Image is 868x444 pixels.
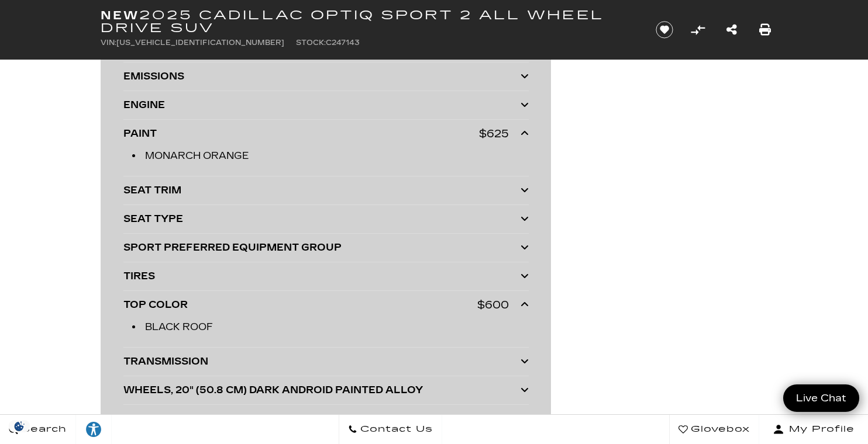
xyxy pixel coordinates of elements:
div: Explore your accessibility options [76,421,111,438]
section: Click to Open Cookie Consent Modal [6,420,33,432]
img: Opt-Out Icon [6,420,33,432]
div: $625 [479,126,509,142]
a: Explore your accessibility options [76,415,112,444]
button: Open user profile menu [759,415,868,444]
span: Contact Us [357,421,433,438]
a: Contact Us [339,415,442,444]
span: My Profile [784,421,855,438]
button: Compare Vehicle [689,21,707,39]
div: SEAT TYPE [123,211,521,227]
span: Search [18,421,67,438]
div: WHEELS, 20" (50.8 CM) DARK ANDROID PAINTED ALLOY [123,382,521,398]
span: [US_VEHICLE_IDENTIFICATION_NUMBER] [116,39,284,47]
span: Stock: [296,39,326,47]
strong: New [101,8,139,22]
a: Print this New 2025 Cadillac OPTIQ Sport 2 All Wheel Drive SUV [759,22,771,38]
li: BLACK ROOF [132,319,529,335]
button: Save vehicle [652,20,677,39]
div: $600 [477,297,509,313]
a: Live Chat [783,384,859,412]
div: ENGINE [123,97,521,113]
h1: 2025 Cadillac OPTIQ Sport 2 All Wheel Drive SUV [101,9,636,34]
a: Glovebox [669,415,759,444]
div: SEAT TRIM [123,182,521,199]
span: Glovebox [688,421,750,438]
div: TIRES [123,268,521,285]
div: TOP COLOR [123,297,477,313]
li: MONARCH ORANGE [132,148,529,164]
span: C247143 [326,39,360,47]
span: VIN: [101,39,116,47]
a: Share this New 2025 Cadillac OPTIQ Sport 2 All Wheel Drive SUV [726,22,737,38]
div: TRANSMISSION [123,353,521,370]
span: Live Chat [790,391,852,405]
div: SPORT PREFERRED EQUIPMENT GROUP [123,240,521,256]
div: EMISSIONS [123,68,521,85]
div: PAINT [123,126,479,142]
